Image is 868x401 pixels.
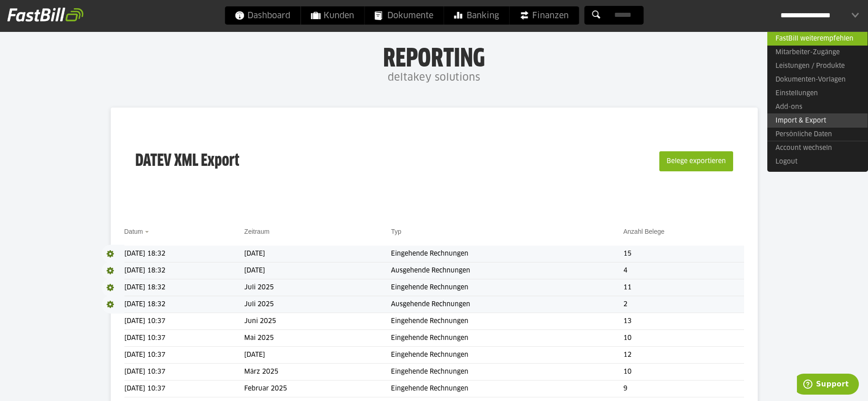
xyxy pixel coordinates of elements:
td: [DATE] [244,246,391,262]
td: Eingehende Rechnungen [391,313,623,330]
a: Leistungen / Produkte [767,59,868,73]
span: Dokumente [375,6,433,25]
td: [DATE] [244,262,391,279]
td: 11 [623,279,744,296]
td: 13 [623,313,744,330]
a: Datum [124,228,143,235]
h1: Reporting [91,45,777,69]
td: Juli 2025 [244,296,391,313]
a: FastBill weiterempfehlen [767,31,868,46]
a: Dokumenten-Vorlagen [767,73,868,87]
span: Finanzen [519,6,569,25]
h3: DATEV XML Export [135,132,239,190]
a: Typ [391,228,401,235]
a: Zeitraum [244,228,269,235]
td: [DATE] 10:37 [124,364,245,380]
img: fastbill_logo_white.png [7,7,83,22]
a: Persönliche Daten [767,127,868,141]
td: [DATE] 10:37 [124,330,245,347]
td: März 2025 [244,364,391,380]
td: 4 [623,262,744,279]
a: Anzahl Belege [623,228,664,235]
td: Eingehende Rechnungen [391,380,623,397]
a: Account wechseln [767,141,868,155]
img: sort_desc.gif [145,231,151,233]
td: [DATE] 10:37 [124,347,245,364]
a: Mitarbeiter-Zugänge [767,46,868,59]
iframe: Öffnet ein Widget, in dem Sie weitere Informationen finden [797,374,859,396]
td: 15 [623,246,744,262]
a: Logout [767,155,868,169]
a: Einstellungen [767,87,868,100]
td: Eingehende Rechnungen [391,364,623,380]
td: Eingehende Rechnungen [391,279,623,296]
a: Dashboard [225,6,300,25]
td: 10 [623,364,744,380]
button: Belege exportieren [659,151,733,171]
td: 9 [623,380,744,397]
td: Juni 2025 [244,313,391,330]
td: Eingehende Rechnungen [391,246,623,262]
td: Juli 2025 [244,279,391,296]
td: Februar 2025 [244,380,391,397]
span: Banking [454,6,499,25]
td: [DATE] 18:32 [124,262,245,279]
td: [DATE] 10:37 [124,380,245,397]
a: Add-ons [767,100,868,114]
td: [DATE] 18:32 [124,246,245,262]
td: [DATE] 18:32 [124,296,245,313]
td: [DATE] 18:32 [124,279,245,296]
td: Ausgehende Rechnungen [391,296,623,313]
a: Kunden [301,6,364,25]
td: Eingehende Rechnungen [391,330,623,347]
span: Dashboard [235,6,290,25]
a: Finanzen [509,6,579,25]
td: 2 [623,296,744,313]
span: Kunden [311,6,354,25]
a: Import & Export [767,113,868,128]
td: [DATE] [244,347,391,364]
a: Banking [444,6,509,25]
td: Eingehende Rechnungen [391,347,623,364]
a: Dokumente [365,6,443,25]
td: 10 [623,330,744,347]
td: Mai 2025 [244,330,391,347]
td: Ausgehende Rechnungen [391,262,623,279]
td: [DATE] 10:37 [124,313,245,330]
td: 12 [623,347,744,364]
